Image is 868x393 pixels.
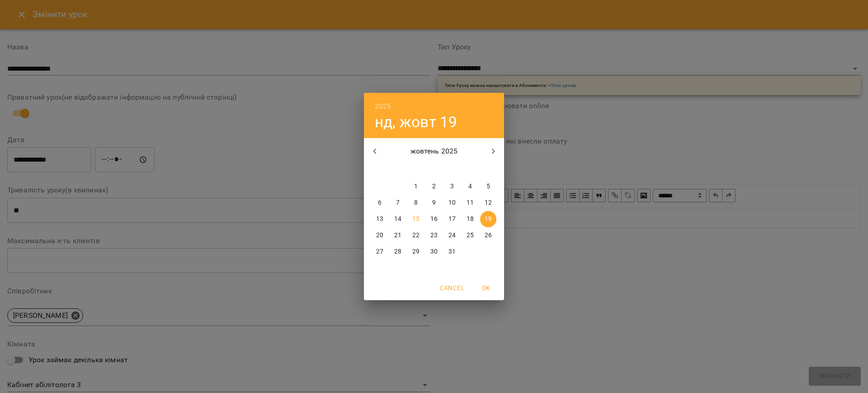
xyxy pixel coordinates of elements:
[376,231,383,240] p: 20
[448,247,456,256] p: 31
[462,211,478,227] button: 18
[372,211,388,227] button: 13
[448,215,456,224] p: 17
[440,283,464,293] span: Cancel
[394,247,401,256] p: 28
[376,215,383,224] p: 13
[480,195,496,211] button: 12
[486,182,490,191] p: 5
[378,198,382,207] p: 6
[426,227,442,244] button: 23
[475,283,497,293] span: OK
[444,195,460,211] button: 10
[472,280,500,296] button: OK
[448,198,456,207] p: 10
[408,195,424,211] button: 8
[436,280,468,296] button: Cancel
[412,231,420,240] p: 22
[485,198,492,207] p: 12
[432,182,436,191] p: 2
[376,247,383,256] p: 27
[462,195,478,211] button: 11
[485,231,492,240] p: 26
[390,244,406,260] button: 28
[480,165,496,174] span: нд
[480,211,496,227] button: 19
[375,100,392,113] button: 2025
[444,211,460,227] button: 17
[468,182,472,191] p: 4
[426,195,442,211] button: 9
[430,231,438,240] p: 23
[462,165,478,174] span: сб
[450,182,454,191] p: 3
[390,211,406,227] button: 14
[432,198,436,207] p: 9
[396,198,400,207] p: 7
[426,178,442,195] button: 2
[480,178,496,195] button: 5
[412,215,420,224] p: 15
[426,211,442,227] button: 16
[372,165,388,174] span: пн
[444,165,460,174] span: пт
[394,231,401,240] p: 21
[430,215,438,224] p: 16
[390,195,406,211] button: 7
[462,178,478,195] button: 4
[386,146,483,157] p: жовтень 2025
[375,113,458,131] button: нд, жовт 19
[444,244,460,260] button: 31
[448,231,456,240] p: 24
[414,182,418,191] p: 1
[444,178,460,195] button: 3
[467,215,474,224] p: 18
[462,227,478,244] button: 25
[426,244,442,260] button: 30
[372,227,388,244] button: 20
[412,247,420,256] p: 29
[430,247,438,256] p: 30
[408,178,424,195] button: 1
[372,244,388,260] button: 27
[408,165,424,174] span: ср
[408,211,424,227] button: 15
[480,227,496,244] button: 26
[414,198,418,207] p: 8
[372,195,388,211] button: 6
[408,244,424,260] button: 29
[426,165,442,174] span: чт
[467,231,474,240] p: 25
[390,165,406,174] span: вт
[394,215,401,224] p: 14
[485,215,492,224] p: 19
[408,227,424,244] button: 22
[390,227,406,244] button: 21
[467,198,474,207] p: 11
[444,227,460,244] button: 24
